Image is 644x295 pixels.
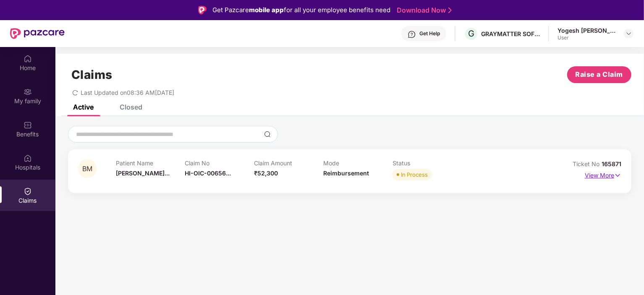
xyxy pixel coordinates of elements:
span: ₹52,300 [254,170,278,177]
div: In Process [401,170,428,179]
p: Claim Amount [254,159,323,167]
span: BM [82,165,92,172]
img: svg+xml;base64,PHN2ZyBpZD0iSG9zcGl0YWxzIiB4bWxucz0iaHR0cDovL3d3dy53My5vcmcvMjAwMC9zdmciIHdpZHRoPS... [24,154,32,162]
div: User [558,34,616,41]
img: svg+xml;base64,PHN2ZyBpZD0iRHJvcGRvd24tMzJ4MzIiIHhtbG5zPSJodHRwOi8vd3d3LnczLm9yZy8yMDAwL3N2ZyIgd2... [626,30,632,37]
span: Last Updated on 08:36 AM[DATE] [81,89,174,96]
img: svg+xml;base64,PHN2ZyB4bWxucz0iaHR0cDovL3d3dy53My5vcmcvMjAwMC9zdmciIHdpZHRoPSIxNyIgaGVpZ2h0PSIxNy... [614,171,621,180]
div: Active [73,103,94,111]
img: svg+xml;base64,PHN2ZyBpZD0iQmVuZWZpdHMiIHhtbG5zPSJodHRwOi8vd3d3LnczLm9yZy8yMDAwL3N2ZyIgd2lkdGg9Ij... [24,121,32,129]
p: Patient Name [116,159,185,167]
img: New Pazcare Logo [10,28,65,39]
span: Raise a Claim [576,69,623,80]
img: Logo [198,6,207,14]
img: svg+xml;base64,PHN2ZyB3aWR0aD0iMjAiIGhlaWdodD0iMjAiIHZpZXdCb3g9IjAgMCAyMCAyMCIgZmlsbD0ibm9uZSIgeG... [24,88,32,96]
span: [PERSON_NAME]... [116,170,170,177]
div: Get Pazcare for all your employee benefits need [212,5,390,15]
strong: mobile app [249,6,284,14]
span: HI-OIC-00656... [185,170,231,177]
button: Raise a Claim [567,66,631,83]
span: G [468,29,474,39]
span: Ticket No [573,160,602,167]
span: redo [72,89,78,96]
div: GRAYMATTER SOFTWARE SERVICES PRIVATE LIMITED [481,30,540,38]
div: Yogesh [PERSON_NAME] [558,26,616,34]
p: Claim No [185,159,254,167]
img: svg+xml;base64,PHN2ZyBpZD0iSGVscC0zMngzMiIgeG1sbnM9Imh0dHA6Ly93d3cudzMub3JnLzIwMDAvc3ZnIiB3aWR0aD... [408,30,416,39]
img: svg+xml;base64,PHN2ZyBpZD0iSG9tZSIgeG1sbnM9Imh0dHA6Ly93d3cudzMub3JnLzIwMDAvc3ZnIiB3aWR0aD0iMjAiIG... [24,55,32,63]
p: View More [585,169,621,180]
span: 165871 [602,160,621,167]
p: Status [393,159,462,167]
h1: Claims [71,68,113,82]
img: svg+xml;base64,PHN2ZyBpZD0iU2VhcmNoLTMyeDMyIiB4bWxucz0iaHR0cDovL3d3dy53My5vcmcvMjAwMC9zdmciIHdpZH... [264,131,271,138]
a: Download Now [397,6,449,15]
img: svg+xml;base64,PHN2ZyBpZD0iQ2xhaW0iIHhtbG5zPSJodHRwOi8vd3d3LnczLm9yZy8yMDAwL3N2ZyIgd2lkdGg9IjIwIi... [24,187,32,196]
div: Get Help [419,30,440,37]
p: Mode [323,159,393,167]
div: Closed [120,103,142,111]
img: Stroke [448,6,452,15]
span: Reimbursement [323,170,369,177]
